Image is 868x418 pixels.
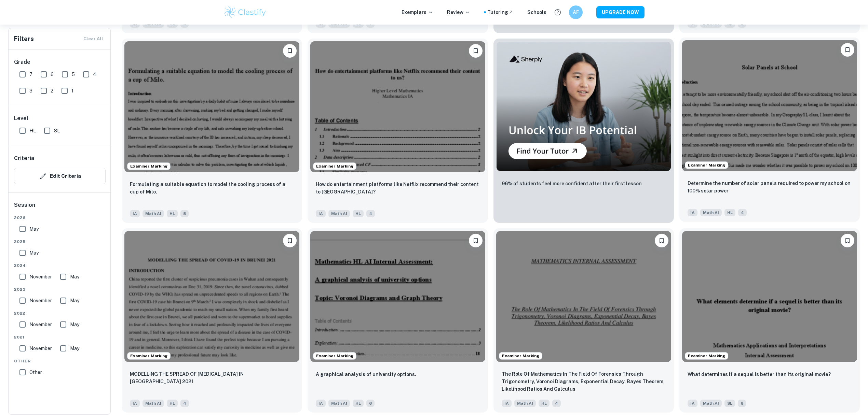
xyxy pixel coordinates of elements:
[14,114,106,122] h6: Level
[308,39,488,223] a: Examiner MarkingBookmarkHow do entertainment platforms like Netflix recommend their content to us...
[316,210,326,217] span: IA
[70,273,79,280] span: May
[682,231,857,362] img: Math AI IA example thumbnail: What determines if a sequel is better th
[54,127,60,134] span: SL
[167,400,178,407] span: HL
[469,44,483,58] button: Bookmark
[127,353,170,359] span: Examiner Marking
[685,162,728,168] span: Examiner Marking
[122,228,302,413] a: Examiner MarkingBookmarkMODELLING THE SPREAD OF COVID-19 IN BRUNEI 2021IAMath AIHL4
[552,6,564,18] button: Help and Feedback
[724,209,735,216] span: HL
[572,9,580,16] h6: AF
[685,353,728,359] span: Examiner Marking
[71,87,73,95] span: 1
[316,181,480,196] p: How do entertainment platforms like Netflix recommend their content to us?
[499,353,542,359] span: Examiner Marking
[328,210,350,217] span: Math AI
[539,400,550,407] span: HL
[688,371,831,378] p: What determines if a sequel is better than its original movie?
[29,71,32,78] span: 7
[51,71,54,78] span: 6
[313,353,356,359] span: Examiner Marking
[366,400,375,407] span: 6
[130,210,140,217] span: IA
[316,371,416,378] p: A graphical analysis of university options.
[447,9,470,16] p: Review
[14,34,34,44] h6: Filters
[313,163,356,169] span: Examiner Marking
[29,127,36,134] span: HL
[469,234,483,247] button: Bookmark
[496,41,671,171] img: Thumbnail
[487,9,514,16] a: Tutoring
[143,400,164,407] span: Math AI
[127,163,170,169] span: Examiner Marking
[738,400,746,407] span: 6
[353,210,364,217] span: HL
[72,71,75,78] span: 5
[14,154,34,162] h6: Criteria
[738,209,747,216] span: 4
[70,345,79,352] span: May
[14,286,106,292] span: 2023
[29,273,52,280] span: November
[29,249,39,257] span: May
[29,345,52,352] span: November
[688,179,852,194] p: Determine the number of solar panels required to power my school on 100% solar power
[70,297,79,304] span: May
[841,234,854,247] button: Bookmark
[29,87,32,95] span: 3
[402,9,433,16] p: Exemplars
[130,181,294,196] p: Formulating a suitable equation to model the cooling process of a cup of Milo.
[14,168,106,184] button: Edit Criteria
[14,310,106,316] span: 2022
[29,225,39,233] span: May
[93,71,96,78] span: 4
[167,210,178,217] span: HL
[14,58,106,66] h6: Grade
[310,41,485,172] img: Math AI IA example thumbnail: How do entertainment platforms like Netf
[700,400,722,407] span: Math AI
[130,370,294,385] p: MODELLING THE SPREAD OF COVID-19 IN BRUNEI 2021
[29,297,52,304] span: November
[502,180,642,187] p: 96% of students feel more confident after their first lesson
[552,400,561,407] span: 4
[596,6,645,18] button: UPGRADE NOW
[688,400,697,407] span: IA
[180,210,189,217] span: 5
[180,400,189,407] span: 4
[143,210,164,217] span: Math AI
[655,234,668,247] button: Bookmark
[502,400,512,407] span: IA
[14,201,106,215] h6: Session
[493,39,674,223] a: Thumbnail96% of students feel more confident after their first lesson
[29,369,42,376] span: Other
[308,228,488,413] a: Examiner MarkingBookmarkA graphical analysis of university options. IAMath AIHL6
[310,231,485,362] img: Math AI IA example thumbnail: A graphical analysis of university optio
[679,228,860,413] a: Examiner MarkingBookmarkWhat determines if a sequel is better than its original movie?IAMath AISL6
[514,400,536,407] span: Math AI
[328,400,350,407] span: Math AI
[14,215,106,221] span: 2026
[51,87,53,95] span: 2
[124,41,299,172] img: Math AI IA example thumbnail: Formulating a suitable equation to model
[14,358,106,364] span: Other
[124,231,299,362] img: Math AI IA example thumbnail: MODELLING THE SPREAD OF COVID-19 IN BRUN
[496,231,671,362] img: Math AI IA example thumbnail: The Role Of Mathematics In The Field Of
[493,228,674,413] a: Examiner MarkingBookmarkThe Role Of Mathematics In The Field Of Forensics Through Trigonometry, V...
[223,5,267,19] img: Clastify logo
[130,400,140,407] span: IA
[14,334,106,340] span: 2021
[316,400,326,407] span: IA
[527,9,546,16] a: Schools
[366,210,375,217] span: 4
[841,43,854,57] button: Bookmark
[502,370,666,393] p: The Role Of Mathematics In The Field Of Forensics Through Trigonometry, Voronoi Diagrams, Exponen...
[29,321,52,328] span: November
[688,209,697,216] span: IA
[679,39,860,223] a: Examiner MarkingBookmarkDetermine the number of solar panels required to power my school on 100% ...
[724,400,735,407] span: SL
